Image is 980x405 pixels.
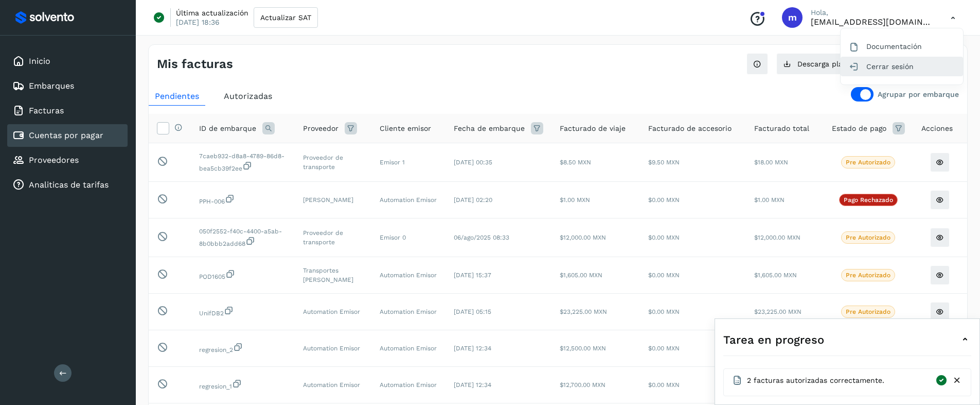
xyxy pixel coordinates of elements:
a: Facturas [29,106,64,115]
a: Embarques [29,81,74,91]
a: Cuentas por pagar [29,130,103,140]
div: Documentación [841,37,963,56]
div: Embarques [7,75,128,97]
div: Inicio [7,50,128,73]
a: Inicio [29,56,50,66]
div: Tarea en progreso [723,327,971,352]
div: Analiticas de tarifas [7,174,128,196]
a: Proveedores [29,155,79,165]
div: Cerrar sesión [841,57,963,76]
span: Tarea en progreso [723,331,824,348]
div: Proveedores [7,149,128,172]
div: Cuentas por pagar [7,124,128,147]
a: Analiticas de tarifas [29,180,109,190]
div: Facturas [7,99,128,122]
span: 2 facturas autorizadas correctamente. [747,375,884,386]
